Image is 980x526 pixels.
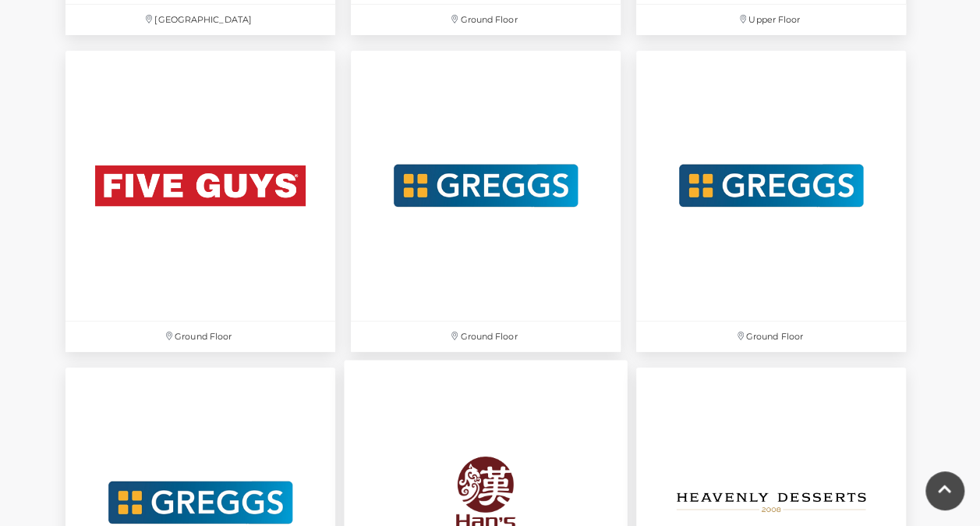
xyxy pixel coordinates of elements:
p: [GEOGRAPHIC_DATA] [65,5,335,35]
a: Ground Floor [58,43,343,360]
a: Ground Floor [343,43,628,360]
p: Ground Floor [351,5,621,35]
p: Ground Floor [65,322,335,352]
p: Ground Floor [636,322,906,352]
p: Ground Floor [351,322,621,352]
p: Upper Floor [636,5,906,35]
a: Ground Floor [628,43,914,360]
